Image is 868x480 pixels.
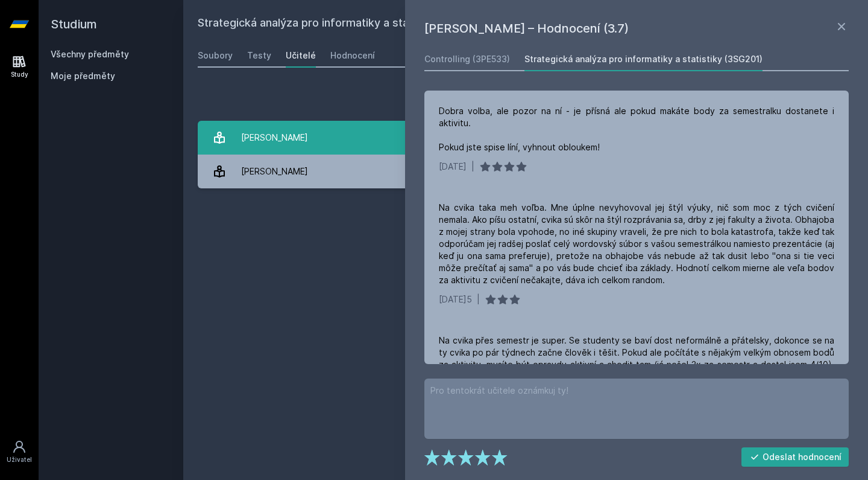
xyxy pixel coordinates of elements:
[439,161,467,173] div: [DATE]
[198,155,854,188] a: [PERSON_NAME] 9 hodnocení 3.7
[2,48,36,85] a: Study
[241,159,308,184] div: [PERSON_NAME]
[198,14,719,34] h2: Strategická analýza pro informatiky a statistiky (3SG201)
[439,105,834,153] div: Dobra volba, ale pozor na ní - je přísná ale pokud makáte body za semestralku dostanete i aktivit...
[471,161,474,173] div: |
[198,50,233,62] div: Soubory
[198,121,854,155] a: [PERSON_NAME] 3 hodnocení 4.0
[198,43,233,68] a: Soubory
[330,43,375,68] a: Hodnocení
[286,43,316,68] a: Učitelé
[2,434,36,470] a: Uživatel
[11,70,28,79] div: Study
[247,43,271,68] a: Testy
[247,50,271,62] div: Testy
[7,455,32,464] div: Uživatel
[286,50,316,62] div: Učitelé
[51,49,129,59] a: Všechny předměty
[241,126,308,150] div: [PERSON_NAME]
[330,50,375,62] div: Hodnocení
[439,202,834,286] div: Na cvika taka meh voľba. Mne úplne nevyhovoval jej štýl výuky, nič som moc z tých cvičení nemala....
[51,70,115,82] span: Moje předměty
